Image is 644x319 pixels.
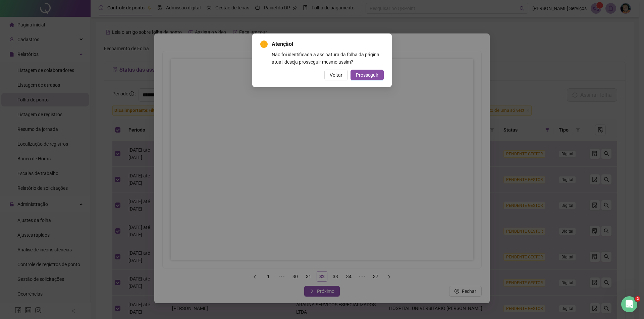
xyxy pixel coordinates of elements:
[330,71,342,79] span: Voltar
[272,40,384,48] span: Atenção!
[356,71,378,79] span: Prosseguir
[621,296,637,312] iframe: Intercom live chat
[324,70,348,80] button: Voltar
[260,41,268,48] span: exclamation-circle
[351,70,384,80] button: Prosseguir
[635,296,640,302] span: 2
[272,51,384,66] div: Não foi identificada a assinatura da folha da página atual, deseja prosseguir mesmo assim?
